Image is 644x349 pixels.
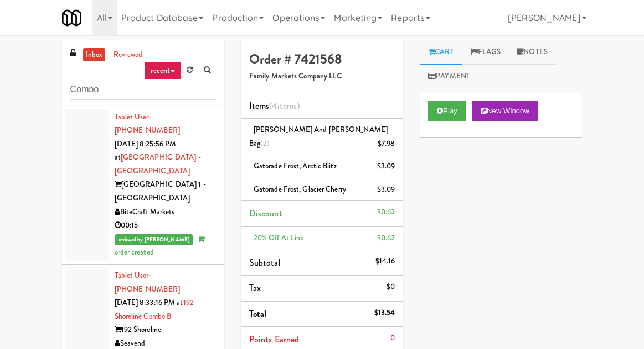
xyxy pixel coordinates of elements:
span: Total [249,308,267,320]
div: 0 [390,331,395,345]
ng-pluralize: items [277,99,297,112]
div: $3.09 [377,160,395,173]
a: reviewed [111,48,145,62]
span: Tax [249,282,261,294]
span: 20% off at Link [254,232,304,243]
div: $13.54 [374,306,395,320]
a: recent [145,62,181,80]
div: $0.62 [377,205,395,219]
div: $0.62 [377,231,395,245]
span: (4 ) [269,99,300,112]
a: Tablet User· [PHONE_NUMBER] [115,270,180,294]
span: [PERSON_NAME] and [PERSON_NAME] bag [249,124,388,149]
button: New Window [472,101,538,121]
div: BiteCraft Markets [115,205,216,219]
span: Discount [249,207,282,220]
span: [DATE] 8:25:56 PM at [115,139,177,163]
a: Payment [420,64,478,89]
div: 00:15 [115,219,216,232]
a: Notes [509,40,556,65]
div: 192 Shoreline [115,323,216,337]
a: inbox [83,48,106,62]
div: $3.09 [377,183,395,197]
div: $0 [387,280,395,294]
a: Flags [462,40,509,65]
a: [GEOGRAPHIC_DATA] - [GEOGRAPHIC_DATA] [115,152,201,176]
h5: Family Markets Company LLC [249,72,395,81]
div: $14.16 [375,255,395,268]
span: Subtotal [249,256,281,269]
span: · [PHONE_NUMBER] [115,270,180,294]
span: reviewed by [PERSON_NAME] [115,234,193,245]
span: Gatorade Frost, Arctic Blitz [254,161,337,171]
a: Cart [420,40,462,65]
button: Play [428,101,466,121]
li: Tablet User· [PHONE_NUMBER][DATE] 8:25:56 PM at[GEOGRAPHIC_DATA] - [GEOGRAPHIC_DATA][GEOGRAPHIC_D... [62,106,224,265]
input: Search vision orders [70,80,216,100]
span: (2) [260,138,270,149]
div: $7.98 [378,137,395,151]
span: Points Earned [249,333,299,346]
a: Tablet User· [PHONE_NUMBER] [115,112,180,136]
span: Gatorade Frost, Glacier Cherry [254,184,346,194]
div: [GEOGRAPHIC_DATA] 1 - [GEOGRAPHIC_DATA] [115,178,216,205]
a: 192 Shoreline Combo B [115,297,194,321]
h4: Order # 7421568 [249,52,395,66]
span: [DATE] 8:33:16 PM at [115,297,183,308]
img: Micromart [62,8,81,28]
span: Items [249,99,300,112]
